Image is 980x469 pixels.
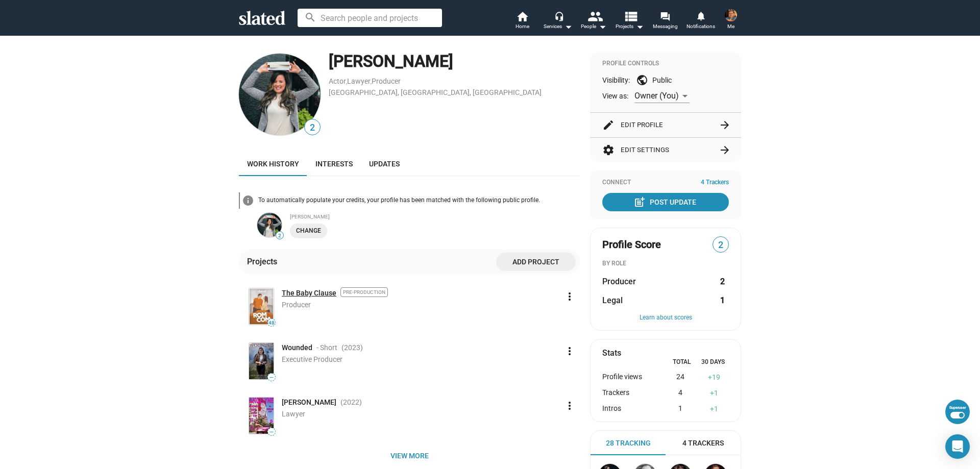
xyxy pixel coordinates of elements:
[247,447,572,465] span: View more
[239,447,580,465] button: View more
[602,276,636,287] span: Producer
[602,295,623,306] span: Legal
[544,20,572,33] div: Services
[945,400,970,424] button: Superuser
[249,398,274,434] img: Poster: Angelyne
[602,260,729,268] div: BY ROLE
[282,355,342,363] span: Executive Producer
[563,345,576,357] mat-icon: more_vert
[602,144,615,156] mat-icon: settings
[727,20,734,33] span: Me
[282,288,336,298] a: The Baby Clause
[298,9,442,27] input: Search people and projects
[710,405,714,413] span: +
[945,434,970,459] div: Open Intercom Messenger
[700,388,729,398] div: 1
[316,343,337,353] span: - Short
[562,20,574,33] mat-icon: arrow_drop_down
[660,404,699,414] div: 1
[282,410,305,418] span: Lawyer
[720,295,725,306] strong: 1
[563,400,576,412] mat-icon: more_vert
[697,358,729,366] div: 30 Days
[329,77,346,85] a: Actor
[611,10,647,33] button: Projects
[268,375,275,380] span: —
[700,373,729,382] div: 19
[602,388,660,398] div: Trackers
[713,238,728,252] span: 2
[329,51,580,72] div: [PERSON_NAME]
[341,343,363,353] span: (2023 )
[346,79,347,85] span: ,
[660,388,699,398] div: 4
[504,253,568,271] span: Add project
[725,9,737,21] img: Jay Burnley
[305,121,320,135] span: 2
[239,54,321,135] img: Jacquelynn Remery-Pearson
[282,398,336,407] span: [PERSON_NAME]
[496,253,576,271] button: Add project
[666,358,697,366] div: Total
[602,404,660,414] div: Intros
[719,7,743,34] button: Jay BurnleyMe
[687,20,715,33] span: Notifications
[720,276,725,287] strong: 2
[701,179,729,187] span: 4 Trackers
[616,20,644,33] span: Projects
[683,10,719,33] a: Notifications
[315,160,353,168] span: Interests
[949,406,966,410] div: Superuser
[719,144,731,156] mat-icon: arrow_forward
[606,438,651,448] span: 28 Tracking
[563,290,576,303] mat-icon: more_vert
[276,233,283,239] span: 2
[516,10,528,22] mat-icon: home
[347,77,371,85] a: Lawyer
[268,429,275,435] span: —
[249,288,274,325] img: Poster: The Baby Clause
[636,74,648,86] mat-icon: public
[602,238,661,252] span: Profile Score
[329,88,542,96] a: [GEOGRAPHIC_DATA], [GEOGRAPHIC_DATA], [GEOGRAPHIC_DATA]
[633,196,646,208] mat-icon: post_add
[290,224,327,238] button: Change
[596,20,608,33] mat-icon: arrow_drop_down
[696,11,705,20] mat-icon: notifications
[602,138,729,162] button: Edit Settings
[602,373,660,382] div: Profile views
[242,194,254,207] mat-icon: info
[602,179,729,187] div: Connect
[635,193,696,211] div: Post Update
[371,79,372,85] span: ,
[700,404,729,414] div: 1
[602,314,729,322] button: Learn about scores
[307,152,361,176] a: Interests
[247,160,299,168] span: Work history
[290,214,580,219] div: [PERSON_NAME]
[647,10,683,33] a: Messaging
[660,373,699,382] div: 24
[247,256,281,267] div: Projects
[602,91,628,101] span: View as:
[540,10,576,33] button: Services
[633,20,646,33] mat-icon: arrow_drop_down
[257,213,282,237] img: undefined
[296,226,321,236] span: Change
[268,320,275,326] span: 48
[581,20,606,33] div: People
[249,343,274,379] img: Poster: Wounded
[710,389,714,397] span: +
[682,438,724,448] span: 4 Trackers
[340,287,388,297] span: Pre-Production
[634,91,679,101] span: Owner (You)
[602,113,729,137] button: Edit Profile
[623,9,638,23] mat-icon: view_list
[282,343,312,353] span: Wounded
[602,348,621,358] mat-card-title: Stats
[282,301,311,309] span: Producer
[587,9,602,23] mat-icon: people
[258,196,580,205] div: To automatically populate your credits, your profile has been matched with the following public p...
[361,152,408,176] a: Updates
[708,373,712,381] span: +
